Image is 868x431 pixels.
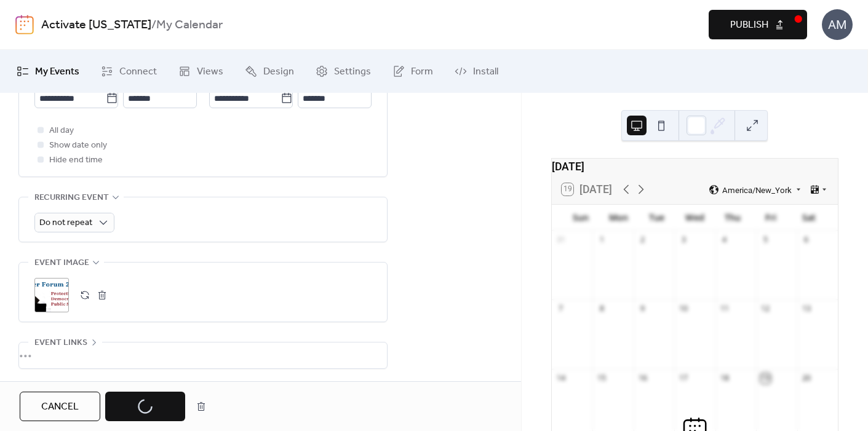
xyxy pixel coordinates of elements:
[169,55,233,88] a: Views
[719,373,730,384] div: 18
[49,124,74,138] span: All day
[801,234,811,245] div: 6
[637,234,648,245] div: 2
[383,55,442,88] a: Form
[714,205,752,230] div: Thu
[119,65,157,79] span: Connect
[637,373,648,384] div: 16
[679,304,689,314] div: 10
[600,205,638,230] div: Mon
[49,138,107,153] span: Show date only
[197,65,223,79] span: Views
[334,65,371,79] span: Settings
[41,400,79,414] span: Cancel
[34,256,89,271] span: Event image
[719,234,730,245] div: 4
[801,304,811,314] div: 13
[597,304,607,314] div: 8
[49,153,103,168] span: Hide end time
[411,65,433,79] span: Form
[555,373,566,384] div: 14
[637,304,648,314] div: 9
[719,304,730,314] div: 11
[263,65,294,79] span: Design
[7,55,89,88] a: My Events
[709,10,807,39] button: Publish
[306,55,380,88] a: Settings
[41,14,151,37] a: Activate [US_STATE]
[473,65,498,79] span: Install
[34,191,109,205] span: Recurring event
[15,15,34,34] img: logo
[562,205,600,230] div: Sun
[637,205,675,230] div: Tue
[34,278,69,312] div: ;
[722,186,792,194] span: America/New_York
[760,373,771,384] div: 19
[752,205,790,230] div: Fri
[822,9,853,40] div: AM
[34,336,87,350] span: Event links
[236,55,303,88] a: Design
[760,234,771,245] div: 5
[760,304,771,314] div: 12
[92,55,166,88] a: Connect
[679,373,689,384] div: 17
[20,392,100,421] button: Cancel
[679,234,689,245] div: 3
[555,304,566,314] div: 7
[597,234,607,245] div: 1
[156,14,223,37] b: My Calendar
[35,65,79,79] span: My Events
[597,373,607,384] div: 15
[675,205,714,230] div: Wed
[801,373,811,384] div: 20
[151,14,156,37] b: /
[555,234,566,245] div: 31
[552,159,838,175] div: [DATE]
[39,215,92,231] span: Do not repeat
[790,205,828,230] div: Sat
[445,55,508,88] a: Install
[19,342,387,368] div: •••
[730,18,768,33] span: Publish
